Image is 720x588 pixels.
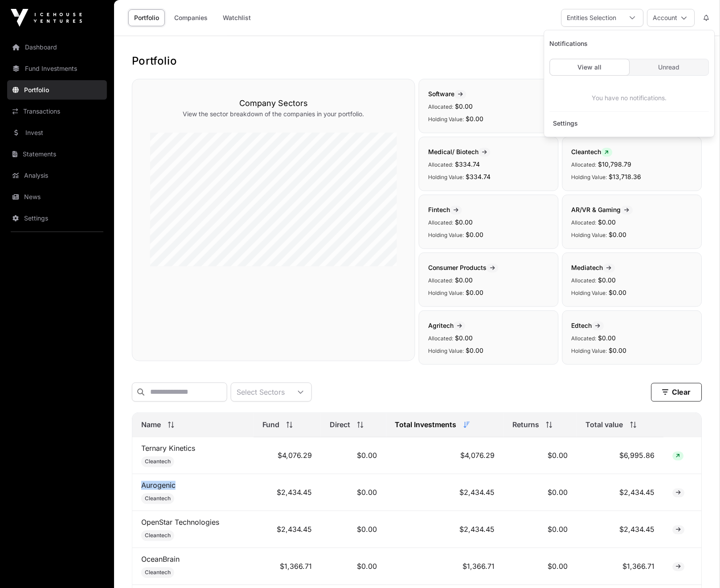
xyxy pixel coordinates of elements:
span: Name [141,420,161,430]
td: $2,434.45 [386,474,503,511]
span: Holding Value: [572,290,607,296]
span: Allocated: [428,277,453,284]
img: Icehouse Ventures Logo [11,9,82,27]
a: Ternary Kinetics [141,444,195,453]
span: $0.00 [466,231,483,238]
td: $2,434.45 [254,474,321,511]
span: Holding Value: [428,290,464,296]
a: Portfolio [7,80,107,100]
span: $0.00 [455,276,473,284]
a: Analysis [7,166,107,185]
span: Notifications [546,36,592,52]
td: $1,366.71 [386,548,503,585]
td: $2,434.45 [254,511,321,548]
iframe: Chat Widget [675,545,720,588]
a: Statements [7,144,107,164]
span: Allocated: [428,161,453,168]
span: Allocated: [572,219,597,226]
div: Entities Selection [562,9,622,26]
a: Settings [7,208,107,228]
td: $6,995.86 [577,437,664,474]
h3: Company Sectors [150,97,397,110]
span: AR/VR & Gaming [572,206,633,213]
span: Cleantech [145,495,171,502]
span: Holding Value: [572,174,607,180]
span: Allocated: [572,161,597,168]
span: Allocated: [428,335,453,342]
span: $334.74 [466,173,491,180]
span: Holding Value: [428,347,464,354]
span: Medical/ Biotech [428,148,491,155]
a: Settings [550,115,582,131]
td: $0.00 [503,511,577,548]
td: $0.00 [503,437,577,474]
span: $0.00 [598,334,616,342]
span: Holding Value: [572,347,607,354]
a: Aurogenic [141,481,176,490]
a: OpenStar Technologies [141,518,219,527]
button: Clear [651,383,702,402]
span: Agritech [428,322,466,329]
span: Cleantech [145,569,171,576]
span: You have no notifications. [592,94,667,102]
span: Allocated: [572,277,597,284]
span: $0.00 [609,347,627,354]
span: $0.00 [455,218,473,226]
a: News [7,187,107,207]
span: $0.00 [455,334,473,342]
a: Transactions [7,102,107,121]
a: Fund Investments [7,59,107,78]
td: $4,076.29 [254,437,321,474]
span: Holding Value: [572,232,607,238]
span: Consumer Products [428,264,499,271]
span: Holding Value: [428,174,464,180]
td: $1,366.71 [577,548,664,585]
span: Total value [586,420,623,430]
span: $0.00 [598,218,616,226]
td: $4,076.29 [386,437,503,474]
p: View the sector breakdown of the companies in your portfolio. [150,110,397,118]
span: $0.00 [466,115,483,122]
td: $2,434.45 [577,511,664,548]
h1: Portfolio [132,54,702,68]
span: Fund [262,420,279,430]
td: $0.00 [321,474,386,511]
span: Cleantech [572,148,613,155]
span: $10,798.79 [598,160,632,168]
span: Fintech [428,206,462,213]
button: Account [647,9,695,27]
span: Unread [659,63,680,72]
span: $334.74 [455,160,480,168]
span: Total Investments [395,420,457,430]
a: Companies [168,9,213,26]
span: $0.00 [609,289,627,296]
span: $0.00 [598,276,616,284]
td: $0.00 [321,437,386,474]
span: Holding Value: [428,116,464,122]
a: Watchlist [217,9,257,26]
span: $13,718.36 [609,173,642,180]
td: $0.00 [321,511,386,548]
span: Allocated: [428,219,453,226]
span: Allocated: [572,335,597,342]
span: $0.00 [609,231,627,238]
td: $0.00 [321,548,386,585]
td: $0.00 [503,474,577,511]
td: $2,434.45 [577,474,664,511]
a: Invest [7,123,107,143]
div: Select Sectors [231,383,290,401]
span: Cleantech [145,458,171,465]
span: Software [428,90,466,98]
span: Allocated: [428,103,453,110]
span: Holding Value: [428,232,464,238]
span: Cleantech [145,532,171,539]
span: $0.00 [466,347,483,354]
span: Mediatech [572,264,615,271]
td: $1,366.71 [254,548,321,585]
span: Returns [512,420,539,430]
td: $0.00 [503,548,577,585]
a: Portfolio [128,9,165,26]
span: $0.00 [466,289,483,296]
